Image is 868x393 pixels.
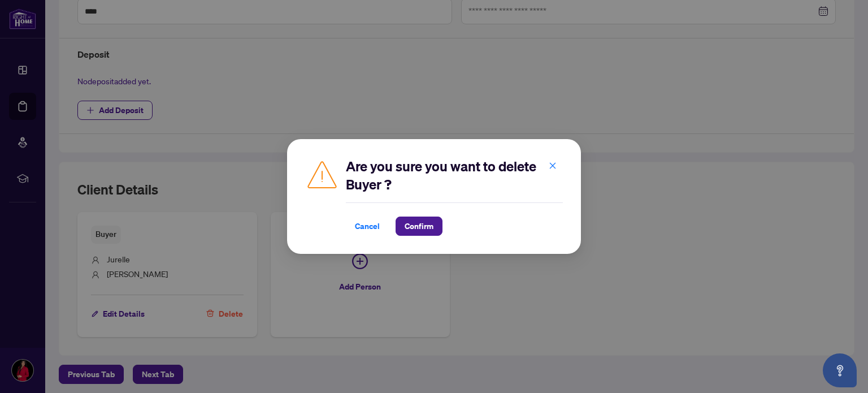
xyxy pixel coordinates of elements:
[405,217,433,235] span: Confirm
[823,353,857,387] button: Open asap
[346,157,563,193] h2: Are you sure you want to delete Buyer ?
[355,217,380,235] span: Cancel
[396,217,442,236] button: Confirm
[549,162,557,170] span: close
[346,217,389,236] button: Cancel
[305,157,339,191] img: Caution Icon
